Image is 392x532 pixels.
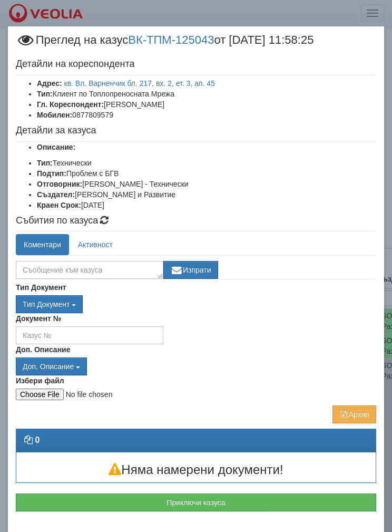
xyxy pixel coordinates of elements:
b: Краен Срок: [37,201,81,209]
h4: Детайли за казуса [16,125,376,136]
li: 0877809579 [37,110,376,120]
label: Избери файл [16,375,64,386]
label: Тип Документ [16,282,66,293]
li: Клиент по Топлопреносната Мрежа [37,89,376,99]
button: Тип Документ [16,295,83,313]
button: Архив [332,405,376,423]
b: Отговорник: [37,180,82,188]
a: кв. Вл. Варненчик бл. 217, вх. 2, ет. 3, ап. 45 [64,79,215,88]
button: Изпрати [163,261,218,279]
b: Създател: [37,190,75,199]
span: Тип Документ [23,300,70,308]
li: [DATE] [37,200,376,210]
span: Доп. Описание [23,362,74,371]
span: Преглед на казус от [DATE] 11:58:25 [16,34,313,54]
input: Казус № [16,326,163,344]
button: Доп. Описание [16,357,87,375]
b: Тип: [37,159,53,167]
a: Активност [70,234,121,255]
button: Приключи казуса [16,494,376,511]
li: [PERSON_NAME] [37,99,376,110]
h4: Детайли на кореспондента [16,59,376,70]
b: Тип: [37,90,53,98]
li: [PERSON_NAME] и Развитие [37,189,376,200]
b: Подтип: [37,169,66,178]
b: Адрес: [37,79,62,88]
b: Мобилен: [37,111,72,119]
strong: 0 [35,436,40,444]
div: Двоен клик, за изчистване на избраната стойност. [16,357,376,375]
h3: Няма намерени документи! [16,463,376,477]
label: Документ № [16,313,61,324]
a: ВК-ТПМ-125043 [128,33,214,46]
b: Описание: [37,143,75,151]
b: Гл. Кореспондент: [37,100,104,109]
li: Проблем с БГВ [37,168,376,179]
div: Двоен клик, за изчистване на избраната стойност. [16,295,376,313]
li: [PERSON_NAME] - Технически [37,179,376,189]
li: Технически [37,158,376,168]
a: Коментари [16,234,69,255]
label: Доп. Описание [16,344,70,355]
h4: Събития по казуса [16,216,376,226]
